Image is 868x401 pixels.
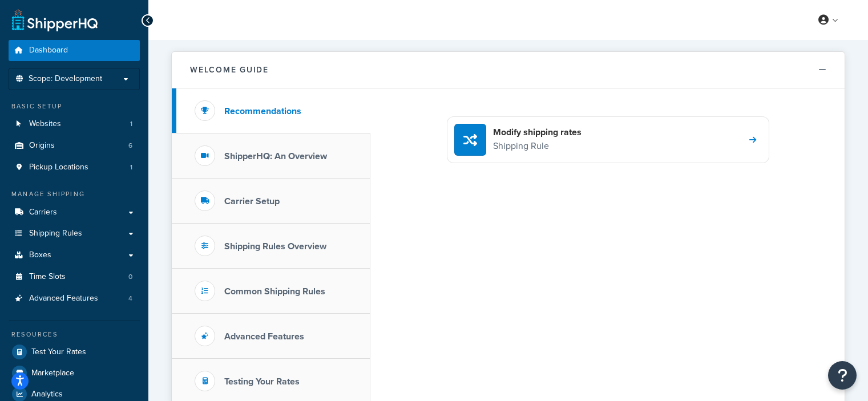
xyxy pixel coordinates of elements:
p: Shipping Rule [493,139,582,153]
a: Websites1 [9,114,140,135]
a: Carriers [9,202,140,223]
h3: Common Shipping Rules [224,286,325,297]
h3: ShipperHQ: An Overview [224,151,327,161]
span: 1 [130,119,132,129]
div: Manage Shipping [9,189,140,199]
button: Welcome Guide [172,52,845,88]
span: Dashboard [29,46,68,55]
li: Time Slots [9,266,140,287]
span: Advanced Features [29,294,98,303]
span: 4 [128,294,132,303]
span: Marketplace [31,368,74,378]
li: Origins [9,135,140,156]
span: Test Your Rates [31,347,86,357]
a: Pickup Locations1 [9,157,140,178]
button: Open Resource Center [828,361,857,390]
span: 1 [130,163,132,172]
a: Origins6 [9,135,140,156]
span: Websites [29,119,61,129]
h4: Modify shipping rates [493,126,582,139]
span: Pickup Locations [29,163,88,172]
h3: Shipping Rules Overview [224,241,326,252]
li: Websites [9,114,140,135]
h2: Welcome Guide [190,66,269,74]
a: Test Your Rates [9,342,140,362]
li: Pickup Locations [9,157,140,178]
a: Dashboard [9,40,140,61]
a: Shipping Rules [9,223,140,244]
li: Advanced Features [9,288,140,309]
h3: Advanced Features [224,331,304,342]
span: 6 [128,141,132,151]
h3: Recommendations [224,106,301,116]
a: Boxes [9,245,140,266]
span: Origins [29,141,55,151]
a: Advanced Features4 [9,288,140,309]
span: Boxes [29,250,51,260]
span: Time Slots [29,272,66,282]
span: Analytics [31,390,63,399]
div: Resources [9,330,140,339]
a: Time Slots0 [9,266,140,287]
span: Scope: Development [29,74,102,84]
span: Carriers [29,208,57,217]
h3: Testing Your Rates [224,376,300,387]
h3: Carrier Setup [224,196,280,206]
a: Marketplace [9,363,140,383]
div: Basic Setup [9,102,140,111]
span: 0 [128,272,132,282]
span: Shipping Rules [29,229,82,238]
